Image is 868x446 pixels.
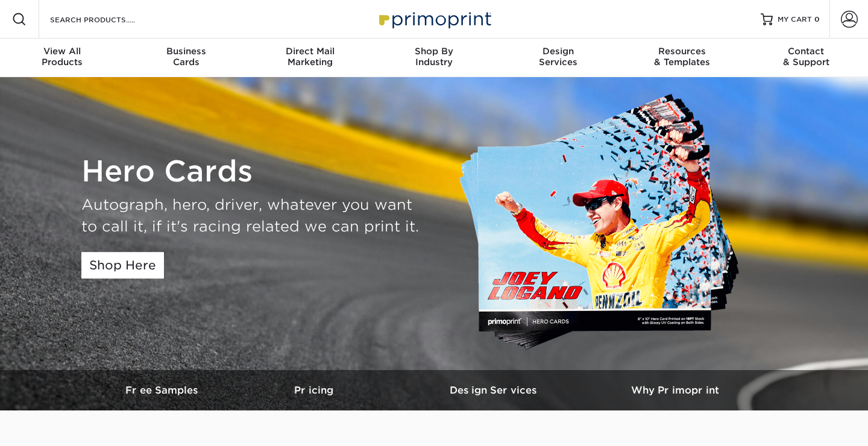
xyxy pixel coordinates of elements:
[620,46,744,57] span: Resources
[81,252,164,278] a: Shop Here
[744,46,868,57] span: Contact
[814,15,820,24] span: 0
[744,46,868,68] div: & Support
[102,385,223,396] h3: Free Samples
[404,370,585,410] a: Design Services
[585,370,766,410] a: Why Primoprint
[124,46,248,68] div: Cards
[372,39,496,77] a: Shop ByIndustry
[404,385,585,396] h3: Design Services
[458,92,753,356] img: Custom Hero Cards
[248,39,372,77] a: Direct MailMarketing
[223,385,404,396] h3: Pricing
[496,39,620,77] a: DesignServices
[124,39,248,77] a: BusinessCards
[620,46,744,68] div: & Templates
[372,46,496,57] span: Shop By
[585,385,766,396] h3: Why Primoprint
[374,6,494,32] img: Primoprint
[496,46,620,57] span: Design
[81,194,425,237] div: Autograph, hero, driver, whatever you want to call it, if it's racing related we can print it.
[124,46,248,57] span: Business
[620,39,744,77] a: Resources& Templates
[248,46,372,57] span: Direct Mail
[81,154,425,189] h1: Hero Cards
[248,46,372,68] div: Marketing
[49,12,166,27] input: SEARCH PRODUCTS.....
[223,370,404,410] a: Pricing
[102,370,223,410] a: Free Samples
[372,46,496,68] div: Industry
[496,46,620,68] div: Services
[778,14,812,25] span: MY CART
[744,39,868,77] a: Contact& Support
